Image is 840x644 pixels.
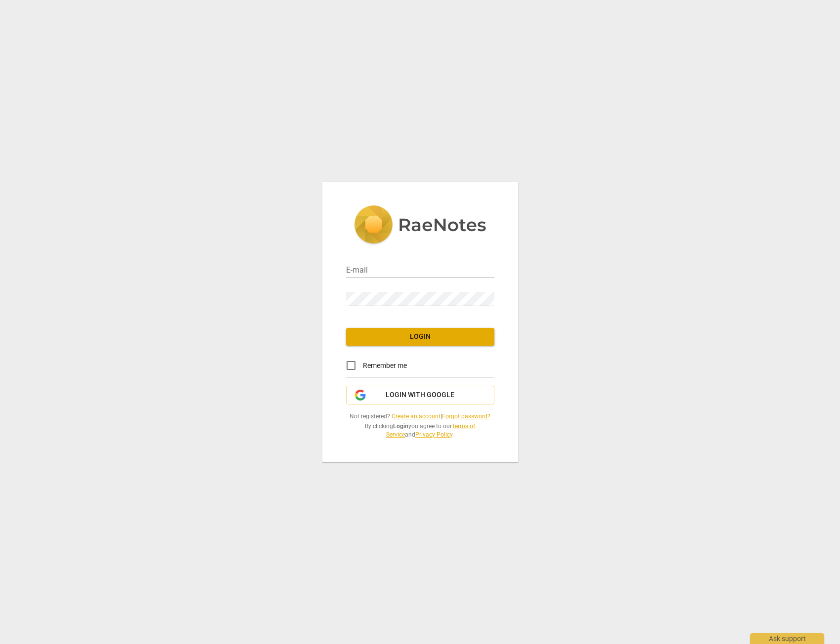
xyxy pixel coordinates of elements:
[346,328,494,346] button: Login
[346,386,494,404] button: Login with Google
[393,423,408,430] b: Login
[392,413,441,420] a: Create an account
[415,431,452,438] a: Privacy Policy
[346,412,494,421] span: Not registered? |
[750,633,824,644] div: Ask support
[363,361,407,371] span: Remember me
[354,205,486,246] img: 5ac2273c67554f335776073100b6d88f.svg
[346,422,494,439] span: By clicking you agree to our and .
[442,413,490,420] a: Forgot password?
[386,423,475,438] a: Terms of Service
[354,332,486,342] span: Login
[386,390,454,400] span: Login with Google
